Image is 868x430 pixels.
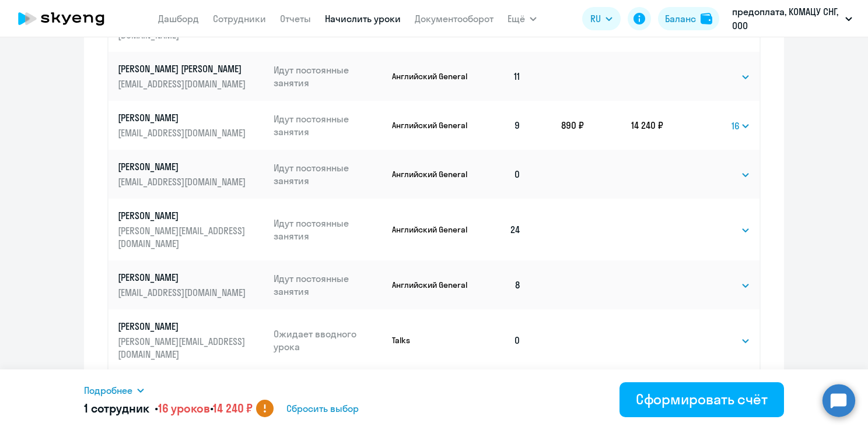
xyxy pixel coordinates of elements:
p: [PERSON_NAME] [118,320,249,333]
td: 0 [471,150,530,199]
div: Сформировать счёт [636,390,768,408]
p: Идут постоянные занятия [274,161,383,187]
p: Английский General [392,71,471,82]
p: предоплата, КОМАЦУ СНГ, ООО [732,5,841,33]
p: Английский General [392,120,471,131]
td: 24 [471,199,530,260]
a: Начислить уроки [325,13,401,24]
span: 16 уроков [158,401,210,415]
p: [PERSON_NAME][EMAIL_ADDRESS][DOMAIN_NAME] [118,335,249,361]
button: предоплата, КОМАЦУ СНГ, ООО [726,5,858,33]
p: [EMAIL_ADDRESS][DOMAIN_NAME] [118,286,249,299]
span: Подробнее [84,383,132,397]
p: [PERSON_NAME] [118,111,249,124]
td: 14 240 ₽ [584,101,663,150]
div: Баланс [665,12,696,26]
p: [PERSON_NAME] [118,271,249,284]
p: [PERSON_NAME] [118,209,249,222]
a: [PERSON_NAME][EMAIL_ADDRESS][DOMAIN_NAME] [118,111,264,139]
a: Документооборот [415,13,494,24]
span: 14 240 ₽ [213,401,253,415]
span: Сбросить выбор [286,401,359,415]
p: Идут постоянные занятия [274,272,383,298]
a: [PERSON_NAME][EMAIL_ADDRESS][DOMAIN_NAME] [118,271,264,299]
p: [PERSON_NAME] [PERSON_NAME] [118,62,249,75]
span: RU [590,12,601,26]
a: Отчеты [280,13,311,24]
p: Английский General [392,280,471,290]
button: Балансbalance [658,7,719,30]
a: Сотрудники [213,13,266,24]
p: [EMAIL_ADDRESS][DOMAIN_NAME] [118,175,249,188]
a: [PERSON_NAME][PERSON_NAME][EMAIL_ADDRESS][DOMAIN_NAME] [118,320,264,361]
a: [PERSON_NAME][EMAIL_ADDRESS][DOMAIN_NAME] [118,160,264,188]
a: [PERSON_NAME] [PERSON_NAME][EMAIL_ADDRESS][DOMAIN_NAME] [118,62,264,90]
td: 8 [471,260,530,309]
button: Ещё [508,7,537,30]
p: Talks [392,335,471,346]
td: 9 [471,101,530,150]
p: [PERSON_NAME] [118,160,249,173]
td: 0 [471,309,530,371]
p: [EMAIL_ADDRESS][DOMAIN_NAME] [118,126,249,139]
button: Сформировать счёт [619,382,784,417]
h5: 1 сотрудник • • [84,400,253,417]
p: [PERSON_NAME][EMAIL_ADDRESS][DOMAIN_NAME] [118,224,249,250]
a: [PERSON_NAME][PERSON_NAME][EMAIL_ADDRESS][DOMAIN_NAME] [118,209,264,250]
button: RU [582,7,621,30]
p: Английский General [392,169,471,179]
p: Английский General [392,224,471,235]
p: Идут постоянные занятия [274,112,383,138]
p: Идут постоянные занятия [274,64,383,89]
img: balance [701,13,712,24]
td: 11 [471,52,530,101]
span: Ещё [508,12,525,26]
td: 890 ₽ [530,101,584,150]
p: [EMAIL_ADDRESS][DOMAIN_NAME] [118,77,249,90]
p: Ожидает вводного урока [274,327,383,353]
a: Дашборд [158,13,199,24]
p: Идут постоянные занятия [274,217,383,242]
